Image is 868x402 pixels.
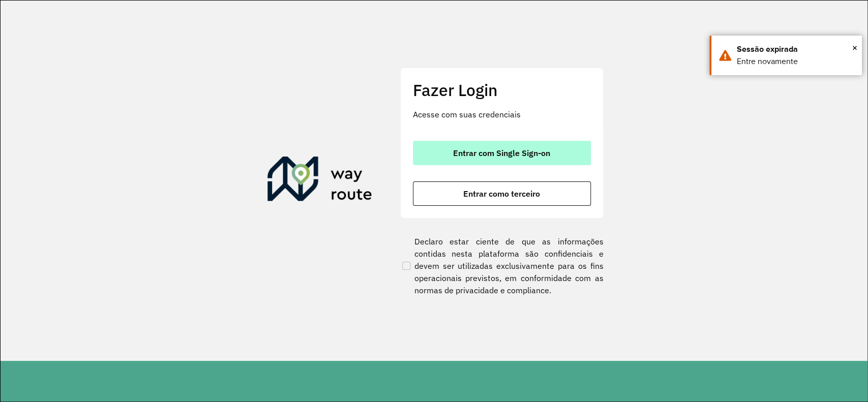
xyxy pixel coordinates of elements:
h2: Fazer Login [413,80,591,100]
div: Sessão expirada [737,43,854,55]
div: Entre novamente [737,55,854,68]
span: Entrar com Single Sign-on [453,149,550,157]
button: button [413,181,591,206]
img: Roteirizador AmbevTech [267,157,372,205]
button: button [413,141,591,165]
label: Declaro estar ciente de que as informações contidas nesta plataforma são confidenciais e devem se... [400,235,604,296]
p: Acesse com suas credenciais [413,108,591,120]
button: Close [852,40,857,55]
span: × [852,40,857,55]
span: Entrar como terceiro [463,190,540,198]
